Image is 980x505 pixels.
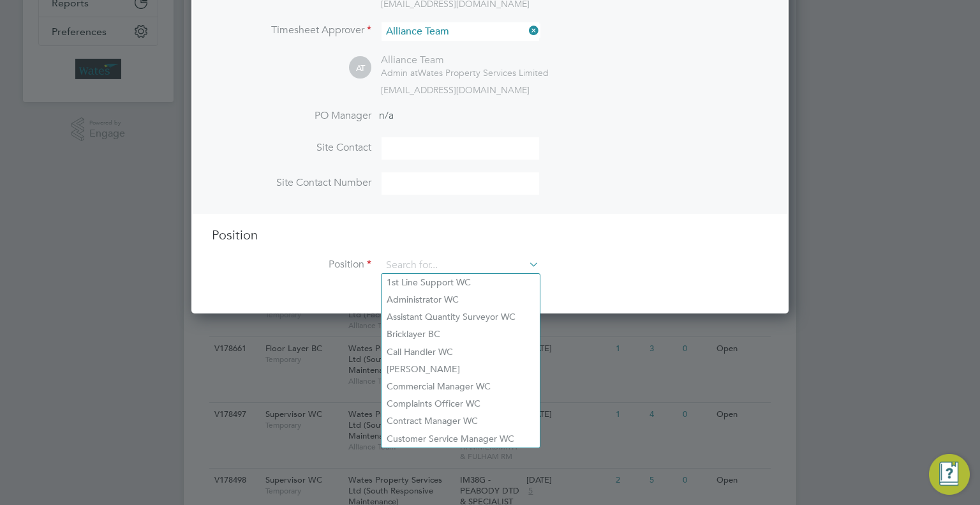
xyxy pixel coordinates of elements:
[382,412,540,430] li: Contract Manager WC
[382,256,539,275] input: Search for...
[382,326,540,343] li: Bricklayer BC
[381,67,549,79] div: Wates Property Services Limited
[212,227,768,243] h3: Position
[212,109,371,123] label: PO Manager
[212,176,371,190] label: Site Contact Number
[212,258,371,271] label: Position
[382,361,540,378] li: [PERSON_NAME]
[349,57,371,79] span: AT
[929,454,970,495] button: Engage Resource Center
[382,291,540,308] li: Administrator WC
[212,141,371,155] label: Site Contact
[382,343,540,361] li: Call Handler WC
[381,54,549,67] div: Alliance Team
[379,109,394,122] span: n/a
[381,84,530,96] span: [EMAIL_ADDRESS][DOMAIN_NAME]
[381,67,418,79] span: Admin at
[382,378,540,395] li: Commercial Manager WC
[382,274,540,291] li: 1st Line Support WC
[382,308,540,326] li: Assistant Quantity Surveyor WC
[382,395,540,412] li: Complaints Officer WC
[382,430,540,448] li: Customer Service Manager WC
[382,22,539,41] input: Search for...
[212,24,371,37] label: Timesheet Approver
